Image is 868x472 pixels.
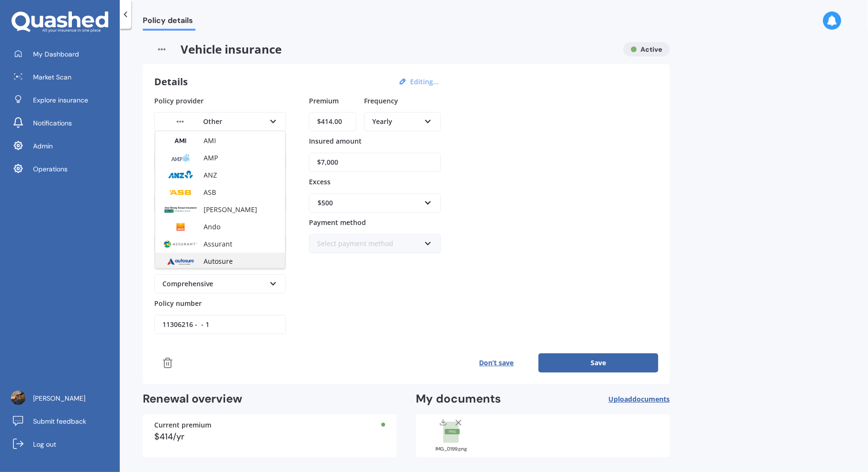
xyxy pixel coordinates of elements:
[204,222,220,231] span: Ando
[204,205,257,214] span: [PERSON_NAME]
[7,45,120,64] a: My Dashboard
[154,76,188,88] h3: Details
[143,16,195,29] span: Policy details
[204,188,216,197] span: ASB
[162,279,265,289] div: Comprehensive
[7,412,120,431] a: Submit feedback
[154,315,286,334] input: Enter policy number
[309,177,331,186] span: Excess
[7,389,120,408] a: [PERSON_NAME]
[309,96,339,105] span: Premium
[427,447,475,451] div: IMG_0199.png
[7,159,120,179] a: Operations
[7,113,120,133] a: Notifications
[33,141,53,151] span: Admin
[33,164,68,174] span: Operations
[33,416,86,426] span: Submit feedback
[163,186,198,199] img: ASB.png
[154,136,198,146] span: Renewal date
[154,177,199,186] span: Plate number
[154,432,385,441] div: $414/yr
[154,193,286,213] input: Enter plate number
[143,42,616,56] span: Vehicle insurance
[33,95,88,105] span: Explore insurance
[204,170,217,180] span: ANZ
[309,136,362,146] span: Insured amount
[143,42,181,56] img: other-insurer.png
[309,218,366,227] span: Payment method
[7,435,120,454] a: Log out
[163,237,198,251] img: Assurant.png
[162,115,198,128] img: other-insurer.png
[538,353,658,372] button: Save
[11,391,25,405] img: ACg8ocJLa-csUtcL-80ItbA20QSwDJeqfJvWfn8fgM9RBEIPTcSLDHdf=s96-c
[163,203,198,216] img: AIOI.png
[163,255,198,268] img: Autosure.webp
[154,299,202,308] span: Policy number
[33,49,79,59] span: My Dashboard
[154,218,207,227] span: Insured address
[317,238,420,249] div: Select payment method
[143,392,397,406] h2: Renewal overview
[204,136,216,145] span: AMI
[154,234,286,253] input: Enter address
[204,239,232,248] span: Assurant
[7,136,120,156] a: Admin
[632,394,670,404] span: documents
[163,169,198,182] img: ANZ.png
[163,151,198,165] img: AMP.webp
[33,72,71,82] span: Market Scan
[407,78,442,86] button: Editing...
[309,112,356,131] input: Enter amount
[7,90,120,110] a: Explore insurance
[163,134,198,147] img: AMI-text-1.webp
[162,116,265,127] div: Other
[608,395,670,403] span: Upload
[33,118,72,128] span: Notifications
[372,116,420,127] div: Yearly
[455,353,538,372] button: Don’t save
[416,392,501,406] h2: My documents
[154,258,191,267] span: Policy type
[154,96,204,105] span: Policy provider
[309,153,441,172] input: Enter amount
[7,67,120,87] a: Market Scan
[364,96,398,105] span: Frequency
[608,392,670,406] button: Uploaddocuments
[204,257,233,266] span: Autosure
[163,220,198,234] img: Ando.png
[204,153,218,162] span: AMP
[33,393,85,403] span: [PERSON_NAME]
[154,422,385,428] div: Current premium
[318,198,421,208] div: $500
[33,439,56,449] span: Log out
